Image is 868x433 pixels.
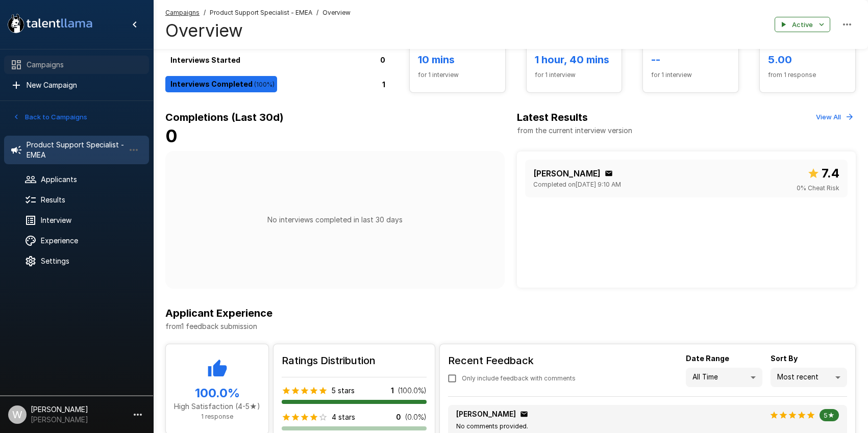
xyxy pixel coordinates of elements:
p: 1 [391,386,394,396]
b: Completions (Last 30d) [165,111,284,123]
p: [PERSON_NAME] [533,167,601,180]
span: Only include feedback with comments [462,373,576,384]
h6: 5.00 [768,52,847,68]
span: / [204,8,206,18]
h6: 10 mins [418,52,497,68]
b: Latest Results [517,111,588,123]
span: 5★ [820,411,839,419]
p: ( 0.0 %) [405,412,427,422]
span: for 1 interview [535,70,614,80]
span: Overall score out of 10 [807,164,839,183]
h6: -- [651,52,730,68]
div: All Time [686,368,762,387]
div: Click to copy [520,410,528,418]
span: for 1 interview [651,70,730,80]
p: 4 stars [332,412,355,422]
p: No interviews completed in last 30 days [267,215,403,225]
span: from 1 response [768,70,847,80]
span: 1 response [201,413,233,420]
span: 0 % Cheat Risk [797,183,839,193]
p: ( 100.0 %) [398,386,427,396]
span: Overview [323,8,351,18]
h4: Overview [165,20,351,41]
b: 0 [165,125,178,146]
p: 5 stars [332,386,355,396]
div: Click to copy [605,169,613,177]
b: Date Range [686,354,729,363]
p: High Satisfaction (4-5★) [174,401,260,412]
div: Most recent [771,368,847,387]
h6: Ratings Distribution [282,352,427,369]
b: Applicant Experience [165,307,272,319]
b: 7.4 [822,166,839,181]
p: [PERSON_NAME] [456,409,516,419]
h5: 100.0 % [174,385,260,401]
b: Sort By [771,354,798,363]
span: / [316,8,318,18]
h6: 1 hour, 40 mins [535,52,614,68]
button: Active [775,17,830,33]
p: 0 [396,412,401,422]
p: from the current interview version [517,125,632,136]
span: Completed on [DATE] 9:10 AM [533,180,621,190]
p: from 1 feedback submission [165,321,856,332]
u: Campaigns [165,9,200,16]
h6: Recent Feedback [448,352,584,369]
span: No comments provided. [456,422,528,430]
span: for 1 interview [418,70,497,80]
p: 0 [380,55,385,65]
button: View All [813,109,856,125]
span: Product Support Specialist - EMEA [210,8,312,18]
p: 1 [382,79,385,90]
